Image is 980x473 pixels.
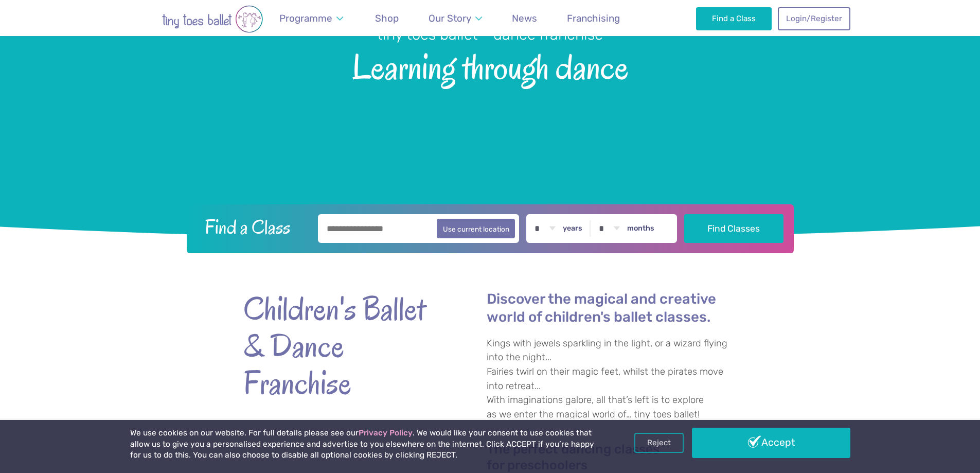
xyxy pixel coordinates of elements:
[377,26,603,43] small: tiny toes ballet - dance franchise
[567,12,620,24] span: Franchising
[437,219,515,238] button: Use current location
[684,214,783,243] button: Find Classes
[562,6,625,30] a: Franchising
[279,12,332,24] span: Programme
[18,45,962,86] span: Learning through dance
[487,337,737,422] p: Kings with jewels sparkling in the light, or a wizard flying into the night... Fairies twirl on t...
[487,290,737,326] h2: Discover the magical and creative world of children's ballet classes.
[275,6,348,30] a: Programme
[423,6,487,30] a: Our Story
[130,428,598,461] p: We use cookies on our website. For full details please see our . We would like your consent to us...
[627,224,654,233] label: months
[634,433,684,452] a: Reject
[563,224,582,233] label: years
[197,214,311,240] h2: Find a Class
[130,5,295,33] img: tiny toes ballet
[375,12,399,24] span: Shop
[243,290,429,401] strong: Children's Ballet & Dance Franchise
[778,7,850,30] a: Login/Register
[429,12,471,24] span: Our Story
[696,7,772,30] a: Find a Class
[370,6,404,30] a: Shop
[512,12,537,24] span: News
[692,428,850,458] a: Accept
[359,428,413,437] a: Privacy Policy
[507,6,542,30] a: News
